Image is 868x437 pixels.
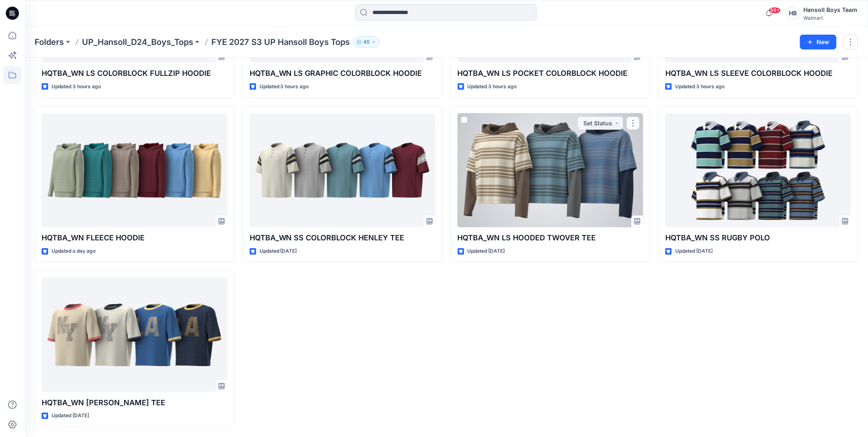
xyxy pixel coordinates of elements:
[51,82,101,91] p: Updated 3 hours ago
[804,15,858,21] div: Walmart
[42,113,227,228] a: HQTBA_WN FLEECE HOODIE
[353,36,380,48] button: 45
[42,68,227,79] p: HQTBA_WN LS COLORBLOCK FULLZIP HOODIE
[42,397,227,409] p: HQTBA_WN [PERSON_NAME] TEE
[675,82,725,91] p: Updated 3 hours ago
[786,6,800,21] div: HB
[82,36,193,48] a: UP_Hansoll_D24_Boys_Tops
[42,278,227,392] a: HQTBA_WN SS RINGER TEE
[35,36,64,48] a: Folders
[800,35,837,49] button: New
[211,36,350,48] p: FYE 2027 S3 UP Hansoll Boys Tops
[250,68,435,79] p: HQTBA_WN LS GRAPHIC COLORBLOCK HOODIE
[250,232,435,244] p: HQTBA_WN SS COLORBLOCK HENLEY TEE
[363,38,370,47] p: 45
[665,113,851,228] a: HQTBA_WN SS RUGBY POLO
[804,5,858,15] div: Hansoll Boys Team
[458,113,643,228] a: HQTBA_WN LS HOODED TWOVER TEE
[250,113,435,228] a: HQTBA_WN SS COLORBLOCK HENLEY TEE
[468,82,517,91] p: Updated 3 hours ago
[260,247,297,256] p: Updated [DATE]
[51,412,89,421] p: Updated [DATE]
[458,232,643,244] p: HQTBA_WN LS HOODED TWOVER TEE
[42,232,227,244] p: HQTBA_WN FLEECE HOODIE
[675,247,713,256] p: Updated [DATE]
[665,232,851,244] p: HQTBA_WN SS RUGBY POLO
[468,247,505,256] p: Updated [DATE]
[51,247,96,256] p: Updated a day ago
[260,82,309,91] p: Updated 3 hours ago
[458,68,643,79] p: HQTBA_WN LS POCKET COLORBLOCK HOODIE
[665,68,851,79] p: HQTBA_WN LS SLEEVE COLORBLOCK HOODIE
[769,7,781,14] span: 99+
